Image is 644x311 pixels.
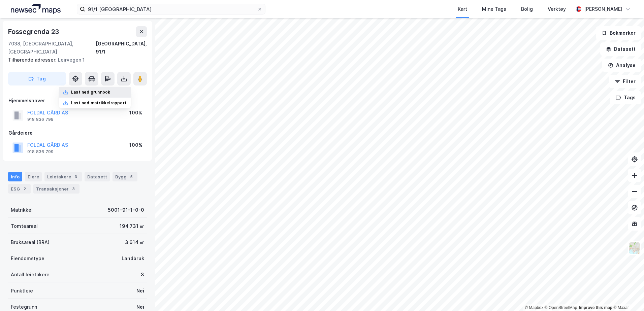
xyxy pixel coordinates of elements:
div: Last ned grunnbok [71,90,110,95]
div: Gårdeiere [8,129,147,137]
div: Matrikkel [11,206,33,214]
div: 3 [141,271,144,279]
div: 7038, [GEOGRAPHIC_DATA], [GEOGRAPHIC_DATA] [8,40,96,56]
div: Datasett [85,172,110,181]
a: OpenStreetMap [545,305,577,310]
a: Mapbox [525,305,543,310]
button: Tag [8,72,66,85]
div: Leirvegen 1 [8,56,141,64]
div: ESG [8,184,31,194]
div: [GEOGRAPHIC_DATA], 91/1 [96,40,147,56]
span: Tilhørende adresser: [8,57,58,63]
div: Punktleie [11,287,33,295]
div: Fossegrenda 23 [8,26,61,37]
div: Nei [136,287,144,295]
div: Bruksareal (BRA) [11,238,50,246]
div: 918 836 799 [27,149,54,154]
div: 194 731 ㎡ [120,222,144,230]
div: 918 836 799 [27,117,54,122]
div: Leietakere [44,172,82,181]
div: 3 [72,173,79,180]
button: Filter [609,75,641,88]
img: logo.a4113a55bc3d86da70a041830d287a7e.svg [11,4,61,14]
img: Z [628,242,641,254]
div: 5001-91-1-0-0 [108,206,144,214]
div: Info [8,172,22,181]
div: Tomteareal [11,222,38,230]
a: Improve this map [579,305,612,310]
div: [PERSON_NAME] [584,5,622,13]
button: Tags [610,91,641,104]
div: Eiendomstype [11,254,44,263]
div: Hjemmelshaver [8,97,147,105]
div: 5 [128,173,135,180]
iframe: Chat Widget [610,279,644,311]
div: 100% [129,141,142,149]
button: Datasett [600,42,641,56]
div: Nei [136,303,144,311]
div: 100% [129,109,142,117]
div: Kart [458,5,467,13]
div: 3 [70,185,77,192]
div: Transaksjoner [33,184,79,194]
div: Bolig [521,5,533,13]
div: 2 [21,185,28,192]
div: Verktøy [548,5,566,13]
div: Eiere [25,172,42,181]
div: Landbruk [122,254,144,263]
div: Antall leietakere [11,271,50,279]
div: Festegrunn [11,303,37,311]
div: 3 614 ㎡ [125,238,144,246]
div: Last ned matrikkelrapport [71,100,127,106]
button: Bokmerker [596,26,641,40]
div: Bygg [112,172,137,181]
input: Søk på adresse, matrikkel, gårdeiere, leietakere eller personer [85,4,257,14]
div: Mine Tags [482,5,506,13]
button: Analyse [602,59,641,72]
